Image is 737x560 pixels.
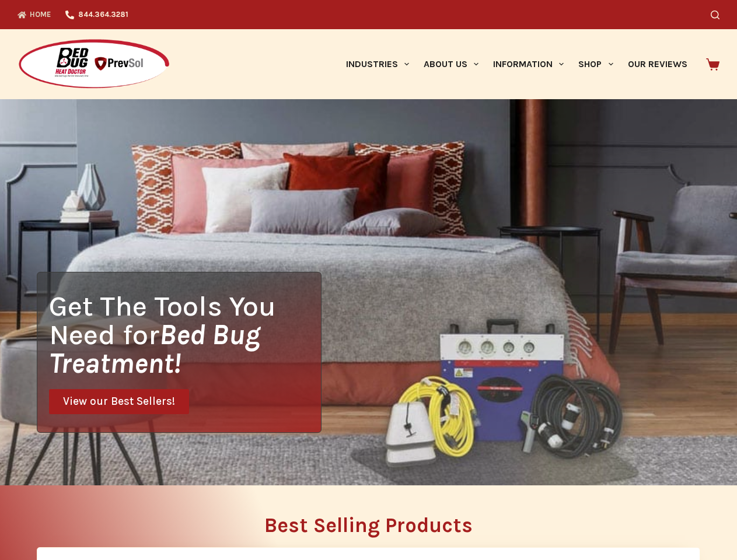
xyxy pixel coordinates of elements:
a: About Us [416,29,485,99]
a: Shop [571,29,620,99]
button: Search [711,10,719,19]
i: Bed Bug Treatment! [49,318,260,380]
a: Our Reviews [620,29,694,99]
h1: Get The Tools You Need for [49,292,321,377]
a: Information [486,29,571,99]
span: View our Best Sellers! [63,396,175,407]
nav: Primary [338,29,694,99]
a: Industries [338,29,416,99]
img: Prevsol/Bed Bug Heat Doctor [18,38,170,90]
h2: Best Selling Products [37,515,700,535]
a: View our Best Sellers! [49,389,189,414]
